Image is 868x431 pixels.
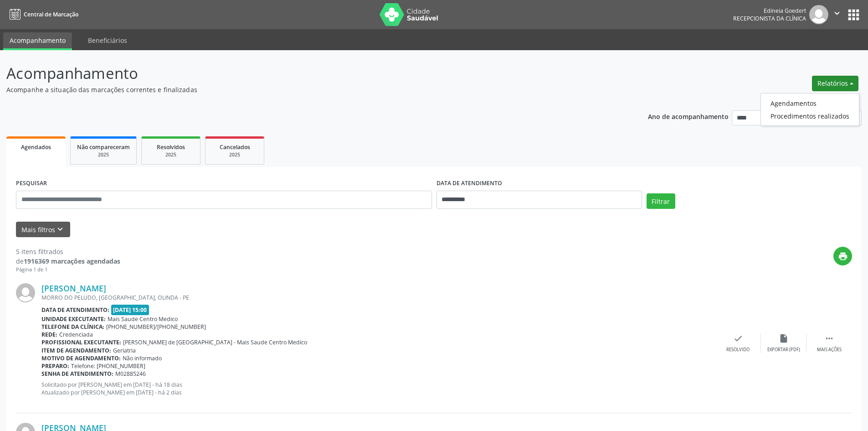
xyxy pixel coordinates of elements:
img: img [809,5,828,24]
i: check [733,333,743,343]
b: Senha de atendimento: [41,370,113,378]
div: 2025 [148,151,194,158]
i:  [824,333,834,343]
i: insert_drive_file [779,333,789,343]
b: Profissional executante: [41,338,121,346]
div: Resolvido [726,347,750,353]
b: Data de atendimento: [41,306,109,314]
span: Mais Saude Centro Medico [108,315,178,323]
a: Central de Marcação [6,7,78,22]
a: [PERSON_NAME] [41,283,106,293]
i: print [838,251,848,261]
span: Geriatria [113,347,136,354]
strong: 1916369 marcações agendadas [24,257,120,265]
span: Cancelados [220,143,250,151]
b: Telefone da clínica: [41,323,104,331]
div: Página 1 de 1 [16,266,120,274]
b: Preparo: [41,362,69,370]
div: Mais ações [817,347,842,353]
b: Unidade executante: [41,315,106,323]
button:  [828,5,846,24]
b: Motivo de agendamento: [41,354,121,362]
ul: Relatórios [760,93,859,126]
p: Solicitado por [PERSON_NAME] em [DATE] - há 18 dias Atualizado por [PERSON_NAME] em [DATE] - há 2... [41,381,715,396]
button: apps [846,7,862,23]
span: M02885246 [115,370,146,378]
button: Filtrar [647,193,675,209]
i: keyboard_arrow_down [55,224,65,234]
button: print [833,247,852,265]
p: Acompanhamento [6,62,605,85]
a: Procedimentos realizados [761,109,859,122]
img: img [16,283,35,302]
b: Rede: [41,331,57,338]
span: Agendados [21,143,51,151]
div: 5 itens filtrados [16,247,120,256]
div: 2025 [77,151,130,158]
label: PESQUISAR [16,177,47,191]
div: Exportar (PDF) [767,347,800,353]
div: MORRO DO PELUDO, [GEOGRAPHIC_DATA], OLINDA - PE [41,294,715,301]
p: Acompanhe a situação das marcações correntes e finalizadas [6,85,605,94]
div: de [16,256,120,266]
div: 2025 [212,151,257,158]
div: Edineia Goedert [733,7,806,15]
span: Recepcionista da clínica [733,15,806,22]
span: [DATE] 15:00 [111,305,149,315]
button: Mais filtroskeyboard_arrow_down [16,222,70,238]
p: Ano de acompanhamento [648,110,729,122]
a: Beneficiários [82,32,134,48]
span: Não informado [123,354,162,362]
i:  [832,8,842,18]
span: Não compareceram [77,143,130,151]
a: Acompanhamento [3,32,72,50]
span: Resolvidos [157,143,185,151]
span: [PHONE_NUMBER]/[PHONE_NUMBER] [106,323,206,331]
span: Central de Marcação [24,10,78,18]
span: [PERSON_NAME] de [GEOGRAPHIC_DATA] - Mais Saude Centro Medico [123,338,307,346]
span: Telefone: [PHONE_NUMBER] [71,362,145,370]
label: DATA DE ATENDIMENTO [437,177,502,191]
a: Agendamentos [761,97,859,109]
button: Relatórios [812,76,858,91]
b: Item de agendamento: [41,347,111,354]
span: Credenciada [59,331,93,338]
